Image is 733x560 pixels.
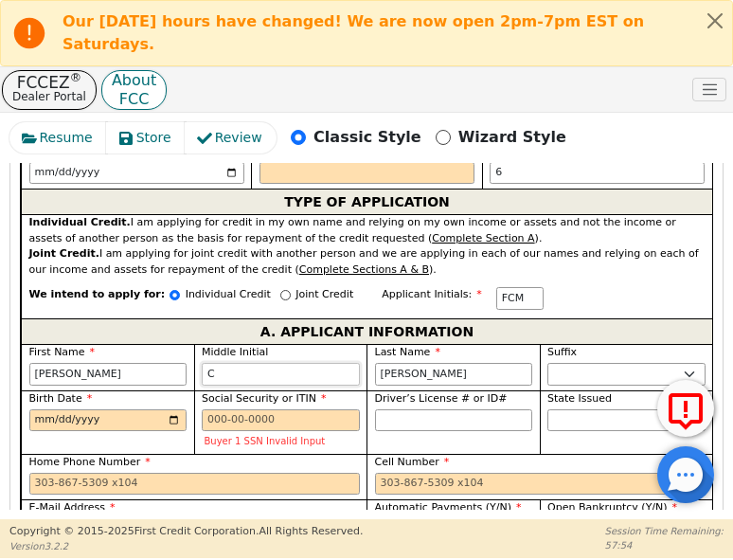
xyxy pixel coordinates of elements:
[692,78,726,102] button: Toggle navigation
[12,89,86,104] p: Dealer Portal
[106,122,186,154] button: Store
[101,70,167,110] button: AboutFCC
[490,162,705,185] input: 0
[9,122,107,154] button: Resume
[29,392,93,405] span: Birth Date
[9,524,363,540] p: Copyright © 2015- 2025 First Credit Corporation.
[284,190,450,214] span: TYPE OF APPLICATION
[29,162,244,185] input: YYYY-MM-DD
[295,287,353,303] p: Joint Credit
[9,539,363,553] p: Version 3.2.2
[202,409,360,432] input: 000-00-0000
[70,70,82,84] sup: ®
[63,12,644,53] b: Our [DATE] hours have changed! We are now open 2pm-7pm EST on Saturdays.
[375,456,450,468] span: Cell Number
[375,473,706,496] input: 303-867-5309 x104
[29,409,188,432] input: YYYY-MM-DD
[29,501,116,514] span: E-Mail Address
[136,128,171,148] span: Store
[259,525,363,537] span: All Rights Reserved.
[432,232,534,244] u: Complete Section A
[299,263,429,276] u: Complete Sections A & B
[657,380,714,437] button: Report Error to FCC
[12,76,86,89] p: FCCEZ
[547,392,612,405] span: State Issued
[112,95,156,104] p: FCC
[2,70,97,110] button: FCCEZ®Dealer Portal
[605,538,724,552] p: 57:54
[698,1,732,40] button: Close alert
[547,346,577,358] span: Suffix
[186,287,271,303] p: Individual Credit
[29,473,360,496] input: 303-867-5309 x104
[29,247,99,260] strong: Joint Credit.
[202,346,268,358] span: Middle Initial
[112,76,156,85] p: About
[260,319,474,344] span: A. APPLICANT INFORMATION
[29,215,706,246] div: I am applying for credit in my own name and relying on my own income or assets and not the income...
[458,126,566,149] p: Wizard Style
[547,501,677,514] span: Open Bankruptcy (Y/N)
[605,524,724,538] p: Session Time Remaining:
[29,287,166,318] span: We intend to apply for:
[29,456,151,468] span: Home Phone Number
[29,246,706,278] div: I am applying for joint credit with another person and we are applying in each of our names and r...
[313,126,421,149] p: Classic Style
[375,346,440,358] span: Last Name
[215,128,262,148] span: Review
[202,392,326,405] span: Social Security or ITIN
[29,216,131,228] strong: Individual Credit.
[205,436,358,446] p: Buyer 1 SSN Invalid Input
[40,128,93,148] span: Resume
[382,288,482,300] span: Applicant Initials:
[29,346,96,358] span: First Name
[375,392,508,405] span: Driver’s License # or ID#
[375,501,522,514] span: Automatic Payments (Y/N)
[185,122,277,154] button: Review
